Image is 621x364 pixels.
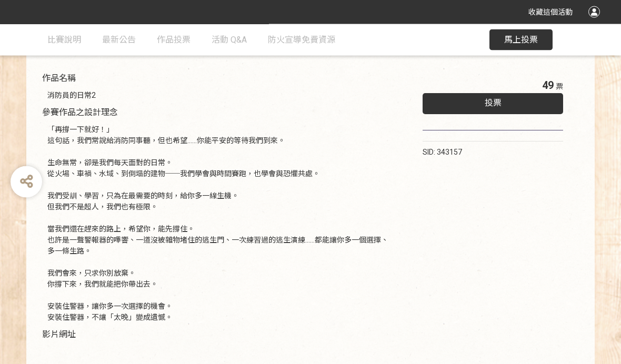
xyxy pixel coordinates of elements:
span: 防火宣導免費資源 [268,35,335,45]
a: 最新公告 [102,24,136,56]
a: 防火宣導免費資源 [268,24,335,56]
span: SID: 343157 [423,148,462,157]
span: 票 [556,83,563,91]
a: 比賽說明 [47,24,81,56]
span: 49 [542,79,554,92]
span: 作品投票 [157,35,191,45]
div: 「再撐一下就好！」 這句話，我們常說給消防同事聽，但也希望......你能平安的等待我們到來。 生命無常，卻是我們每天面對的日常。 從火場、車禍、水域、到倒塌的建物──我們學會與時間賽跑，也學會... [47,125,391,323]
a: 活動 Q&A [212,24,247,56]
span: 馬上投票 [504,35,538,45]
span: 投票 [485,98,502,108]
span: 作品名稱 [42,74,76,84]
span: 影片網址 [42,330,76,340]
span: 活動 Q&A [212,35,247,45]
a: 作品投票 [157,24,191,56]
span: 收藏這個活動 [528,8,573,16]
div: 消防員的日常2 [47,90,391,102]
span: 參賽作品之設計理念 [42,108,118,118]
button: 馬上投票 [489,29,553,50]
span: 比賽說明 [47,35,81,45]
span: 最新公告 [102,35,136,45]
